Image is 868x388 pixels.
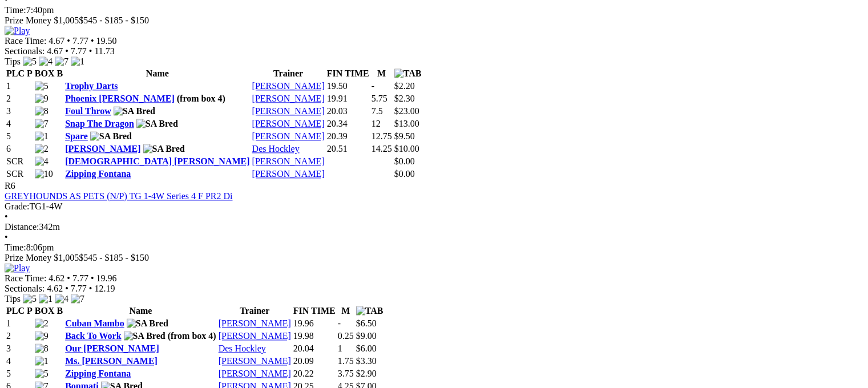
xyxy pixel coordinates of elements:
[5,232,8,242] span: •
[91,36,94,46] span: •
[124,331,165,341] img: SA Bred
[338,343,342,353] text: 1
[55,56,68,67] img: 7
[6,118,33,130] td: 4
[326,118,370,130] td: 20.34
[252,81,325,91] a: [PERSON_NAME]
[114,106,155,116] img: SA Bred
[65,131,88,141] a: Spare
[91,273,94,283] span: •
[5,15,863,26] div: Prize Money $1,005
[67,273,70,283] span: •
[65,156,249,166] a: [DEMOGRAPHIC_DATA] [PERSON_NAME]
[372,94,387,103] text: 5.75
[252,156,325,166] a: [PERSON_NAME]
[5,5,863,15] div: 7:40pm
[90,131,132,142] img: SA Bred
[6,306,25,316] span: PLC
[35,81,49,91] img: 5
[219,318,291,328] a: [PERSON_NAME]
[6,330,33,342] td: 2
[71,284,87,293] span: 7.77
[6,368,33,379] td: 5
[5,5,26,15] span: Time:
[65,81,118,91] a: Trophy Darts
[372,144,392,153] text: 14.25
[5,26,30,36] img: Play
[356,356,377,366] span: $3.30
[394,68,422,79] img: TAB
[65,318,124,328] a: Cuban Mambo
[23,56,37,67] img: 5
[27,68,33,78] span: P
[326,143,370,155] td: 20.51
[6,168,33,180] td: SCR
[5,294,21,304] span: Tips
[6,106,33,117] td: 3
[5,273,46,283] span: Race Time:
[219,343,266,353] a: Des Hockley
[35,306,55,316] span: BOX
[65,343,159,353] a: Our [PERSON_NAME]
[394,131,415,141] span: $9.50
[47,46,63,56] span: 4.67
[27,306,33,316] span: P
[35,119,49,129] img: 7
[5,191,232,201] a: GREYHOUNDS AS PETS (N/P) TG 1-4W Series 4 F PR2 Di
[35,356,49,366] img: 1
[6,93,33,104] td: 2
[338,356,354,366] text: 1.75
[356,306,383,316] img: TAB
[89,46,92,56] span: •
[338,318,341,328] text: -
[49,36,64,46] span: 4.67
[177,94,225,103] span: (from box 4)
[293,343,336,354] td: 20.04
[127,318,168,329] img: SA Bred
[372,81,374,91] text: -
[356,331,377,341] span: $9.00
[372,131,392,141] text: 12.75
[35,68,55,78] span: BOX
[356,318,377,328] span: $6.50
[5,263,30,273] img: Play
[67,36,70,46] span: •
[65,94,175,103] a: Phoenix [PERSON_NAME]
[136,119,178,129] img: SA Bred
[338,331,354,341] text: 0.25
[252,106,325,116] a: [PERSON_NAME]
[65,46,68,56] span: •
[293,305,336,317] th: FIN TIME
[64,68,250,79] th: Name
[326,131,370,142] td: 20.39
[252,131,325,141] a: [PERSON_NAME]
[6,68,25,78] span: PLC
[65,369,131,378] a: Zipping Fontana
[5,212,8,221] span: •
[5,253,863,263] div: Prize Money $1,005
[326,68,370,79] th: FIN TIME
[6,131,33,142] td: 5
[5,201,863,212] div: TG1-4W
[168,331,216,341] span: (from box 4)
[371,68,393,79] th: M
[49,273,64,283] span: 4.62
[394,94,415,103] span: $2.30
[219,369,291,378] a: [PERSON_NAME]
[94,46,114,56] span: 11.73
[65,331,121,341] a: Back To Work
[35,144,49,154] img: 2
[394,119,419,128] span: $13.00
[35,343,49,354] img: 8
[338,369,354,378] text: 3.75
[326,80,370,92] td: 19.50
[293,318,336,329] td: 19.96
[5,242,863,253] div: 8:06pm
[65,106,111,116] a: Foul Throw
[71,294,84,304] img: 7
[35,318,49,329] img: 2
[94,284,115,293] span: 12.19
[72,36,88,46] span: 7.77
[35,131,49,142] img: 1
[71,56,84,67] img: 1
